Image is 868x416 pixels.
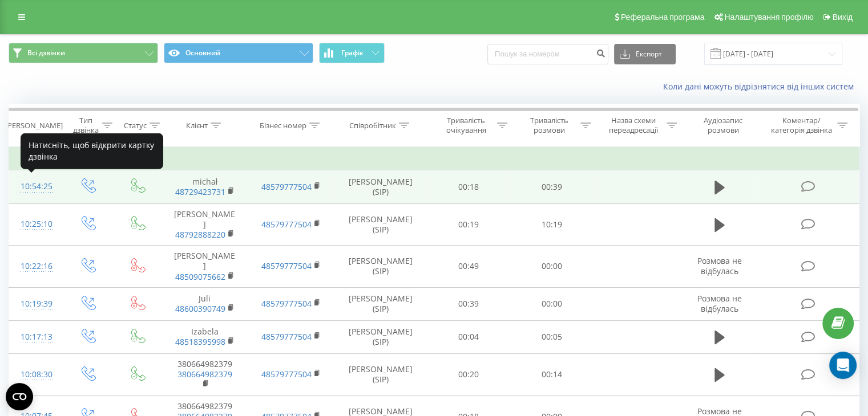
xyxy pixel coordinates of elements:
[175,229,225,240] a: 48792888220
[510,354,593,396] td: 00:14
[427,203,510,246] td: 00:19
[690,116,757,135] div: Аудіозапис розмови
[21,326,51,348] div: 10:17:13
[520,116,578,135] div: Тривалість розмови
[21,176,51,198] div: 10:54:25
[162,287,248,320] td: Juli
[427,320,510,353] td: 00:04
[341,49,364,57] span: Графік
[319,43,385,63] button: Графік
[510,320,593,353] td: 00:05
[21,293,51,315] div: 10:19:39
[162,203,248,246] td: [PERSON_NAME]
[334,354,427,396] td: [PERSON_NAME] (SIP)
[724,13,813,22] span: Налаштування профілю
[334,203,427,246] td: [PERSON_NAME] (SIP)
[177,369,232,380] a: 380664982379
[261,331,312,342] a: 48579777504
[9,43,158,63] button: Всі дзвінки
[162,320,248,353] td: Izabela
[510,246,593,288] td: 00:00
[427,287,510,320] td: 00:39
[21,364,51,386] div: 10:08:30
[124,121,147,130] div: Статус
[604,116,664,135] div: Назва схеми переадресації
[487,44,608,64] input: Пошук за номером
[768,116,834,135] div: Коментар/категорія дзвінка
[162,170,248,203] td: michał
[6,383,33,410] button: Open CMP widget
[260,121,306,130] div: Бізнес номер
[334,287,427,320] td: [PERSON_NAME] (SIP)
[261,260,312,271] a: 48579777504
[261,298,312,309] a: 48579777504
[334,320,427,353] td: [PERSON_NAME] (SIP)
[697,293,742,314] span: Розмова не відбулась
[162,354,248,396] td: 380664982379
[349,121,396,130] div: Співробітник
[72,116,99,135] div: Тип дзвінка
[510,287,593,320] td: 00:00
[427,354,510,396] td: 00:20
[663,81,859,92] a: Коли дані можуть відрізнятися вiд інших систем
[21,255,51,278] div: 10:22:16
[261,219,312,230] a: 48579777504
[829,352,857,379] div: Open Intercom Messenger
[164,43,313,63] button: Основний
[621,13,705,22] span: Реферальна програма
[21,133,163,169] div: Натисніть, щоб відкрити картку дзвінка
[175,336,225,347] a: 48518395998
[175,186,225,197] a: 48729423731
[697,255,742,276] span: Розмова не відбулась
[510,170,593,203] td: 00:39
[427,170,510,203] td: 00:18
[510,203,593,246] td: 10:19
[27,48,65,58] span: Всі дзвінки
[186,121,208,130] div: Клієнт
[175,303,225,314] a: 48600390749
[175,271,225,282] a: 48509075662
[833,13,853,22] span: Вихід
[427,246,510,288] td: 00:49
[9,148,859,170] td: Сьогодні
[261,181,312,192] a: 48579777504
[334,170,427,203] td: [PERSON_NAME] (SIP)
[438,116,495,135] div: Тривалість очікування
[334,246,427,288] td: [PERSON_NAME] (SIP)
[21,213,51,235] div: 10:25:10
[614,44,676,64] button: Експорт
[261,369,312,380] a: 48579777504
[5,121,63,130] div: [PERSON_NAME]
[162,246,248,288] td: [PERSON_NAME]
